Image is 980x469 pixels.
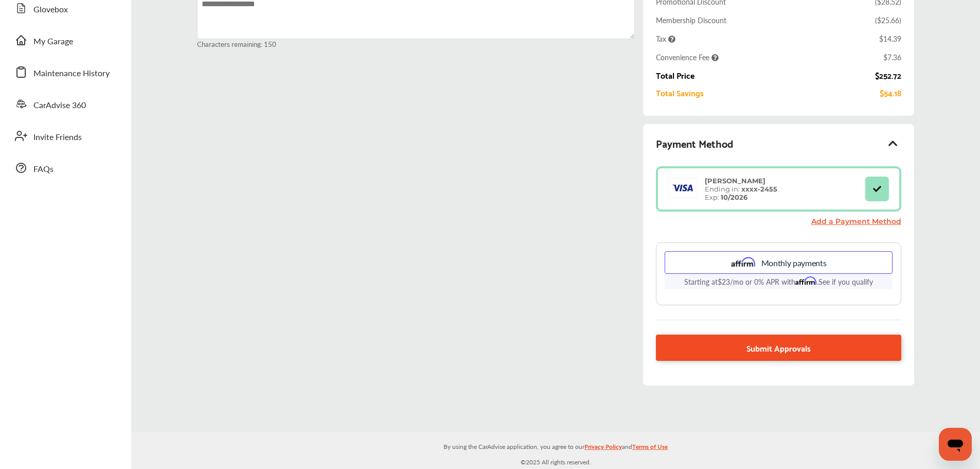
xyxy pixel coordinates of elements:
div: Ending in: Exp: [700,177,782,201]
div: $252.72 [875,71,901,80]
p: By using the CarAdvise application, you agree to our and [131,441,980,451]
span: FAQs [33,163,54,176]
span: Maintenance History [33,67,110,80]
small: Characters remaining: 150 [197,39,635,49]
div: © 2025 All rights reserved. [131,432,980,469]
div: Payment Method [656,134,901,152]
a: Invite Friends [9,123,121,149]
div: $14.39 [879,33,901,44]
span: My Garage [33,35,73,48]
span: Glovebox [33,3,68,16]
span: Invite Friends [33,131,82,144]
span: Convenience Fee [656,52,719,62]
div: ( $25.66 ) [875,15,901,25]
div: Membership Discount [656,15,726,25]
a: Add a Payment Method [811,217,901,226]
a: Submit Approvals [656,335,901,361]
div: $54.18 [880,88,901,97]
strong: [PERSON_NAME] [705,177,765,185]
strong: xxxx- 2455 [741,185,777,193]
a: Privacy Policy [584,441,622,457]
span: Tax [656,33,675,44]
a: FAQs [9,154,121,181]
strong: 10/2026 [721,193,747,201]
img: affirm.ee73cc9f.svg [731,256,755,269]
div: $7.36 [883,52,901,62]
a: CarAdvise 360 [9,91,121,117]
span: Submit Approvals [746,341,811,355]
a: Terms of Use [632,441,668,457]
a: Maintenance History [9,59,121,85]
span: Affirm [795,276,817,285]
a: My Garage [9,27,121,54]
span: CarAdvise 360 [33,99,86,112]
span: $23 [718,276,730,287]
iframe: Button to launch messaging window [939,428,972,461]
p: Starting at /mo or 0% APR with . [665,274,892,289]
div: Monthly payments [665,251,892,274]
a: See if you qualify - Learn more about Affirm Financing (opens in modal) [818,276,873,287]
div: Total Price [656,71,694,80]
div: Total Savings [656,88,704,97]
